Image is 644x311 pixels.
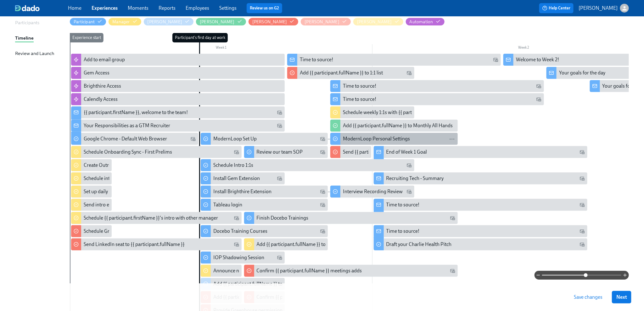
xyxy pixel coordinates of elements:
[244,238,328,250] div: Add {{ participant.fullName }} to Weekly Team Meeting
[330,106,414,118] div: Schedule weekly 1:1s with {{ participant.fullName }}
[357,19,392,25] div: Hide Zach Newman
[71,80,285,92] div: Brighthire Access
[330,186,414,198] div: Interview Recording Review
[580,150,585,155] svg: Work Email
[71,93,285,105] div: Calendly Access
[277,176,282,181] svg: Work Email
[71,225,112,237] div: Schedule Greenhouse & ModernLoop Review
[516,56,559,63] div: Welcome to Week 2!
[320,136,325,141] svg: Work Email
[201,172,285,184] div: Install Gem Extension
[201,133,328,145] div: ModernLoop Set Up
[353,18,403,25] button: [PERSON_NAME]
[71,146,242,158] div: Schedule Onboarding Sync - First Prelims
[84,109,188,116] div: {{ participant.firstName }}, welcome to the team!
[201,199,328,211] div: Tableau login
[249,18,299,25] button: [PERSON_NAME]
[257,149,303,155] div: Review our team SOP
[580,229,585,234] svg: Work Email
[84,69,109,76] div: Gem Access
[287,67,414,79] div: Add {{ participant.fullName }} to 1:1 list
[343,96,376,103] div: Time to source!
[201,159,414,171] div: Schedule Intro 1:1s
[84,162,244,169] div: Create Outreach Review w/ Manager meeting for {{ participant.fullName }}
[71,67,285,79] div: Gem Access
[616,294,627,300] span: Next
[407,189,412,194] svg: Work Email
[330,120,457,132] div: Add {{ participant.fullName }} to Monthly All Hands
[71,199,112,211] div: Send intro email
[386,241,452,248] div: Draft your Charlie Health Pitch
[580,176,585,181] svg: Work Email
[84,122,170,129] div: Your Responsibilities as a GTM Recruiter
[343,122,453,129] div: Add {{ participant.fullName }} to Monthly All Hands
[493,57,498,62] svg: Work Email
[559,69,605,76] div: Your goals for the day
[300,56,333,63] div: Time to source!
[213,188,272,195] div: Install Brighthire Extension
[287,54,501,66] div: Time to source!
[68,5,81,11] a: Home
[244,212,458,224] div: Finish Docebo Trainings
[71,120,285,132] div: Your Responsibilities as a GTM Recruiter
[330,146,371,158] div: Send {{ participant.fullName }} the behavioral assessment
[252,19,287,25] div: Hide Mel Mohn
[343,188,403,195] div: Interview Recording Review
[71,186,112,198] div: Set up daily EOD wrap ups
[244,265,458,277] div: Confirm {{ participant.fullName }} meetings adds
[343,149,466,155] div: Send {{ participant.fullName }} the behavioral assessment
[277,123,282,128] svg: Work Email
[542,5,570,11] span: Help Center
[84,228,181,235] div: Schedule Greenhouse & ModernLoop Review
[74,19,95,25] div: Hide Participant
[84,241,185,248] div: Send LinkedIn seat to {{ participant.fullName }}
[450,216,455,221] svg: Work Email
[257,241,374,248] div: Add {{ participant.fullName }} to Weekly Team Meeting
[213,228,267,235] div: Docebo Training Courses
[320,189,325,194] svg: Work Email
[201,186,328,198] div: Install Brighthire Extension
[172,33,228,42] div: Participant's first day at work
[330,80,544,92] div: Time to source!
[84,188,140,195] div: Set up daily EOD wrap ups
[71,212,242,224] div: Schedule {{ participant.firstName }}'s intro with other manager
[213,162,253,169] div: Schedule Intro 1:1s
[580,242,585,247] svg: Work Email
[386,149,427,155] div: End of Week 1 Goal
[343,83,376,90] div: Time to source!
[92,5,118,11] a: Experiences
[84,83,121,90] div: Brighthire Access
[374,146,587,158] div: End of Week 1 Goal
[612,291,631,303] button: Next
[277,255,282,260] svg: Work Email
[71,238,242,250] div: Send LinkedIn seat to {{ participant.fullName }}
[213,201,242,208] div: Tableau login
[71,133,198,145] div: Google Chrome - Default Web Browser
[247,3,282,13] button: Review us on G2
[330,93,544,105] div: Time to source!
[234,150,239,155] svg: Work Email
[112,19,130,25] div: Hide Manager
[386,228,420,235] div: Time to source!
[320,229,325,234] svg: Work Email
[257,267,362,274] div: Confirm {{ participant.fullName }} meetings adds
[191,136,196,141] svg: Work Email
[71,54,285,66] div: Add to email group
[84,135,167,142] div: Google Chrome - Default Web Browser
[257,215,309,221] div: Finish Docebo Trainings
[343,109,452,116] div: Schedule weekly 1:1s with {{ participant.fullName }}
[15,50,54,57] div: Review and Launch
[244,146,328,158] div: Review our team SOP
[213,281,325,287] div: Add {{ participant.fullName }} to Tableau Dashboard
[536,97,541,102] svg: Work Email
[410,19,433,25] div: Hide Automation
[374,238,587,250] div: Draft your Charlie Health Pitch
[84,96,118,103] div: Calendly Access
[71,172,112,184] div: Schedule intro with {{ participant.fullName }} and {{ manager.firstName }}
[15,35,34,41] div: Timeline
[569,291,607,303] button: Save changes
[574,294,602,300] span: Save changes
[128,5,148,11] a: Moments
[277,110,282,115] svg: Work Email
[406,18,445,25] button: Automation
